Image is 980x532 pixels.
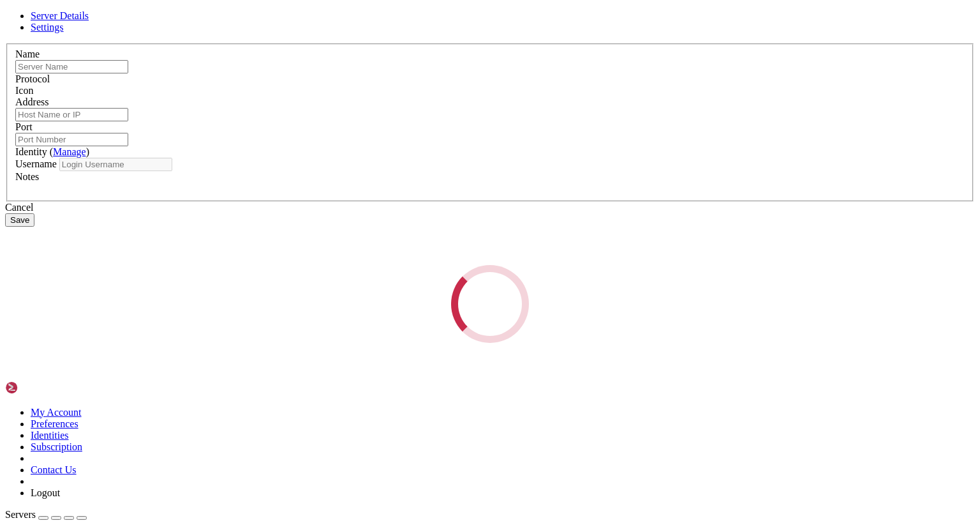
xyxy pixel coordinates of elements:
span: 存 [100,125,110,135]
span: 拟 [122,59,133,70]
span: 已 [64,5,75,16]
span: 大 [53,298,64,309]
span: 变 [209,233,220,244]
span: 问 [101,16,112,27]
span: 置 [48,59,59,70]
x-row: tcp 22 [5,38,813,49]
label: Notes [15,171,39,182]
span: 及 [31,179,42,190]
span: 务 [172,157,182,168]
span: 正 [10,70,21,81]
span: 配 [15,16,26,27]
span: 的 [107,103,118,114]
x-row: ========================================= [5,266,813,277]
span: 宿 [63,168,74,179]
span: 为 [32,70,43,81]
span: 保 [31,168,42,179]
span: 了 [149,168,160,179]
span: 访 [53,49,64,59]
span: 云 [150,157,161,168]
label: Identity [15,146,89,157]
span: 所 [58,59,69,70]
span: 请 [75,157,85,168]
span: 查 [117,157,128,168]
span: 配 [20,27,31,38]
span: 保 [89,125,100,135]
x-row: ... [5,27,813,38]
span: 请 [242,233,253,244]
span: 的 [364,168,375,179]
label: Name [15,49,40,59]
span: 许 [58,38,69,49]
span: 持 [121,114,131,125]
span: 口 [386,168,397,179]
x-row: ========================================= [5,287,813,298]
span: 安 [357,157,367,168]
span: 则 [85,49,96,59]
span: 有 [69,59,80,70]
span: 配 [96,49,107,59]
span: 则 [188,59,198,70]
x-row: 4. ... [5,16,813,27]
span: 🔥 [5,157,16,168]
span: 规 [117,103,128,114]
span: 必 [181,168,192,179]
div: Loading... [438,252,542,356]
span: 配 [175,92,186,103]
span: 存 [91,59,101,70]
span: 范 [205,179,216,190]
span: 默 [21,5,32,16]
x-row: AWS, Azure, [5,157,813,168]
span: 如 [225,157,236,168]
span: 宿 [21,49,32,59]
span: 组 [378,157,389,168]
span: 访 [91,16,101,27]
span: 开 [74,27,85,38]
span: 用 [177,233,188,244]
span: 拟 [85,103,96,114]
span: 。 [182,103,193,114]
span: 要 [192,168,203,179]
span: 机 [133,59,144,70]
span: 主 [32,49,43,59]
span: 则 [207,70,218,81]
img: Shellngn [5,381,78,394]
x-row: : [5,298,813,309]
span: 公 [96,168,107,179]
span: 启 [70,233,80,244]
span: 例 [255,168,266,179]
a: Contact Us [31,464,77,475]
span: 确 [20,168,31,179]
x-row: iptables [5,125,813,135]
span: 规 [112,16,123,27]
span: 的 [173,179,184,190]
span: 阿 [292,157,303,168]
span: 放 [138,168,149,179]
span: 在 [21,70,32,81]
span: 全 [367,157,378,168]
span: ） [335,157,346,168]
span: 防 [399,157,410,168]
span: 摘 [37,277,48,287]
span: 保 [15,114,26,125]
x-row: SSH ( TCP 22000 ) [5,179,813,190]
span: 如 [94,179,105,190]
x-row: - VM100 (IP: [TECHNICAL_ID]) ... [5,70,813,81]
span: 即 [156,233,167,244]
x-row: ===== iptables ===== [5,146,813,157]
span: 使 [99,114,110,125]
span: Settings [31,22,64,33]
button: Save [5,213,34,227]
span: 云 [313,157,324,168]
span: 配 [77,146,87,157]
span: 提 [5,233,16,244]
a: Server Details [31,10,89,21]
span: 围 [408,168,419,179]
span: 范 [397,168,408,179]
span: 机 [43,49,54,59]
span: 新 [16,190,27,201]
span: 服 [161,157,172,168]
span: 配 [74,298,85,309]
span: 新 [59,211,70,222]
